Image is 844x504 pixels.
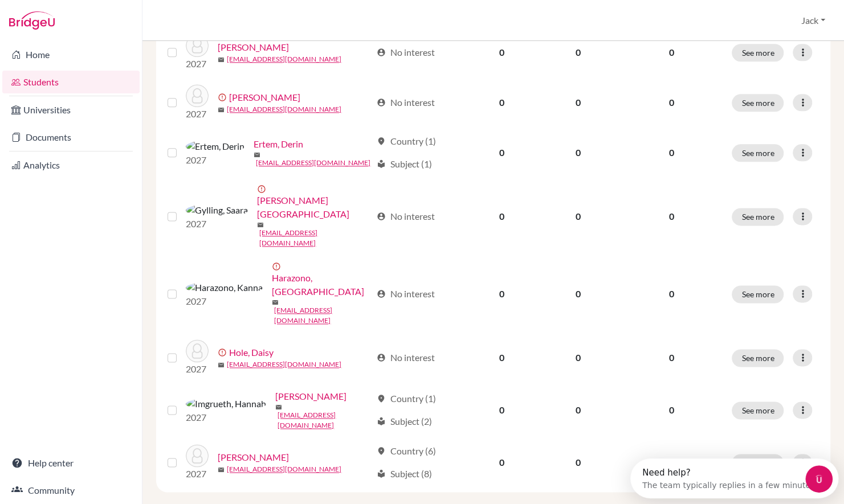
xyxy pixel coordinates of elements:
span: account_circle [377,353,386,362]
a: [EMAIL_ADDRESS][DOMAIN_NAME] [227,359,341,370]
span: mail [218,466,225,473]
td: 0 [539,333,617,383]
iframe: Intercom live chat discovery launcher [630,458,838,498]
div: No interest [377,287,435,301]
a: Students [2,71,140,93]
span: mail [218,362,225,368]
p: 0 [624,456,718,469]
p: 2027 [186,467,209,481]
div: Subject (8) [377,467,432,481]
span: mail [257,222,264,228]
a: Hole, Daisy [229,346,274,359]
div: Country (6) [377,444,436,458]
td: 0 [539,383,617,437]
span: mail [218,56,225,63]
td: 0 [464,128,539,178]
div: No interest [377,46,435,59]
iframe: Intercom live chat [805,465,833,493]
button: Jack [796,10,830,31]
p: 0 [624,403,718,417]
span: local_library [377,469,386,478]
a: Community [2,479,140,502]
a: Home [2,43,140,66]
img: James, Sophia [186,444,209,467]
div: No interest [377,351,435,364]
span: location_on [377,394,386,403]
p: 2027 [186,294,263,308]
a: Harazono, [GEOGRAPHIC_DATA] [272,271,371,298]
span: location_on [377,446,386,456]
a: Documents [2,126,140,149]
a: [PERSON_NAME][GEOGRAPHIC_DATA] [257,194,371,221]
button: See more [732,349,784,367]
td: 0 [539,437,617,487]
td: 0 [464,27,539,77]
img: Imgrueth, Hannah [186,397,266,411]
a: [EMAIL_ADDRESS][DOMAIN_NAME] [256,158,370,168]
img: Harazono, Kanna [186,281,263,294]
a: Analytics [2,154,140,177]
button: See more [732,401,784,419]
td: 0 [464,383,539,437]
p: 2027 [186,362,209,376]
td: 0 [539,178,617,255]
div: No interest [377,210,435,223]
a: Universities [2,99,140,121]
p: 0 [624,96,718,109]
img: Ertem, Derin [186,140,244,153]
p: 0 [624,287,718,301]
button: See more [732,44,784,62]
a: [PERSON_NAME] [218,450,289,464]
td: 0 [539,255,617,333]
img: Hole, Daisy [186,339,209,362]
div: Open Intercom Messenger [5,5,221,36]
div: Country (1) [377,134,436,148]
a: Help center [2,452,140,474]
button: See more [732,285,784,303]
span: error_outline [218,93,229,102]
span: mail [272,299,279,306]
button: See more [732,208,784,226]
td: 0 [464,77,539,128]
span: local_library [377,417,386,426]
a: [EMAIL_ADDRESS][DOMAIN_NAME] [227,104,341,114]
p: 0 [624,351,718,364]
a: Ertem, Derin [254,137,303,151]
a: [EMAIL_ADDRESS][DOMAIN_NAME] [259,228,371,248]
div: Country (1) [377,392,436,405]
button: See more [732,454,784,472]
div: No interest [377,96,435,109]
span: mail [218,106,225,113]
span: account_circle [377,212,386,221]
span: error_outline [272,262,283,271]
div: Subject (2) [377,415,432,428]
td: 0 [539,128,617,178]
span: location_on [377,137,386,146]
p: 2027 [186,153,244,167]
span: account_circle [377,48,386,57]
p: 0 [624,46,718,59]
a: [EMAIL_ADDRESS][DOMAIN_NAME] [274,305,371,326]
span: mail [254,151,260,158]
span: local_library [377,159,386,169]
td: 0 [464,178,539,255]
div: Subject (1) [377,157,432,171]
td: 0 [539,77,617,128]
img: Gylling, Saara [186,203,248,217]
p: 2027 [186,107,209,121]
span: account_circle [377,289,386,298]
img: Duxbury, Joseph [186,34,209,57]
a: [EMAIL_ADDRESS][DOMAIN_NAME] [278,410,371,431]
span: account_circle [377,98,386,107]
p: 2027 [186,217,248,231]
div: The team typically replies in a few minutes. [12,19,187,31]
a: [EMAIL_ADDRESS][DOMAIN_NAME] [227,54,341,64]
p: 0 [624,210,718,223]
a: [EMAIL_ADDRESS][DOMAIN_NAME] [227,464,341,474]
span: error_outline [218,348,229,357]
a: [PERSON_NAME] [275,390,346,403]
img: Ebbetts-Wilson, Miriam [186,84,209,107]
p: 0 [624,146,718,159]
td: 0 [464,437,539,487]
a: [PERSON_NAME] [229,91,300,104]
